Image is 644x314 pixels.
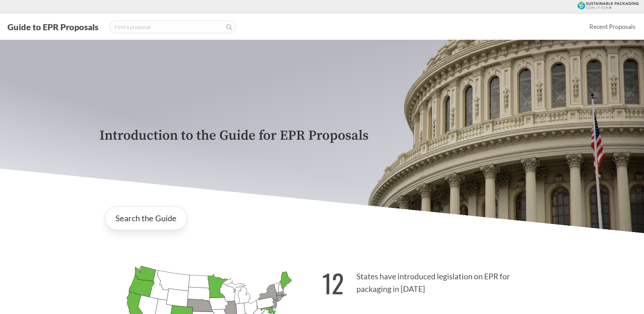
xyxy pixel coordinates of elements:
[5,21,100,32] button: Guide to EPR Proposals
[99,128,545,143] p: Introduction to the Guide for EPR Proposals
[586,19,639,34] a: Recent Proposals
[322,260,545,302] p: States have introduced legislation on EPR for packaging in [DATE]
[105,206,187,230] a: Search the Guide
[322,264,344,302] strong: 12
[109,20,236,34] input: Find a proposal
